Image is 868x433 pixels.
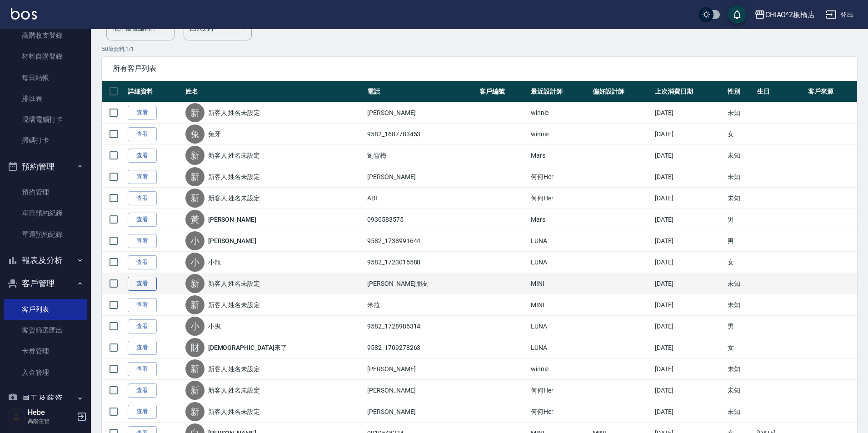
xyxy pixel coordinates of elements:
[529,209,591,230] td: Mars
[4,109,87,130] a: 現場電腦打卡
[529,401,591,423] td: 何何Her
[185,210,205,229] div: 黃
[365,102,477,124] td: [PERSON_NAME]
[653,294,725,316] td: [DATE]
[822,6,857,23] button: 登出
[128,319,157,333] a: 查看
[529,124,591,145] td: winnie
[725,209,755,230] td: 男
[4,387,87,410] button: 員工及薪資
[365,81,477,102] th: 電話
[4,155,87,179] button: 預約管理
[365,380,477,401] td: [PERSON_NAME]
[529,166,591,188] td: 何何Her
[208,279,260,288] a: 新客人 姓名未設定
[185,295,205,314] div: 新
[365,209,477,230] td: 0930583575
[4,67,87,88] a: 每日結帳
[365,401,477,423] td: [PERSON_NAME]
[28,408,74,417] h5: Hebe
[208,215,256,224] a: [PERSON_NAME]
[128,341,157,355] a: 查看
[365,124,477,145] td: 9582_1687783453
[755,81,806,102] th: 生日
[185,167,205,186] div: 新
[208,236,256,245] a: [PERSON_NAME]
[128,405,157,419] a: 查看
[125,81,183,102] th: 詳細資料
[185,338,205,357] div: 財
[365,252,477,273] td: 9582_1723016588
[128,127,157,141] a: 查看
[653,273,725,294] td: [DATE]
[365,230,477,252] td: 9582_1738991644
[128,149,157,163] a: 查看
[653,145,725,166] td: [DATE]
[725,337,755,358] td: 女
[653,166,725,188] td: [DATE]
[208,386,260,395] a: 新客人 姓名未設定
[365,337,477,358] td: 9582_1709278263
[725,102,755,124] td: 未知
[529,294,591,316] td: MINI
[477,81,529,102] th: 客戶編號
[4,299,87,320] a: 客戶列表
[529,380,591,401] td: 何何Her
[208,172,260,181] a: 新客人 姓名未設定
[7,408,25,426] img: Person
[4,249,87,272] button: 報表及分析
[653,230,725,252] td: [DATE]
[128,170,157,184] a: 查看
[208,129,221,139] a: 兔牙
[751,5,819,24] button: CHIAO^2板橋店
[590,81,653,102] th: 偏好設計師
[725,188,755,209] td: 未知
[128,106,157,120] a: 查看
[185,146,205,165] div: 新
[653,102,725,124] td: [DATE]
[4,224,87,245] a: 單週預約紀錄
[365,316,477,337] td: 9582_1728986314
[725,273,755,294] td: 未知
[725,294,755,316] td: 未知
[4,46,87,67] a: 材料自購登錄
[183,81,365,102] th: 姓名
[529,81,591,102] th: 最近設計師
[365,294,477,316] td: 米拉
[529,145,591,166] td: Mars
[529,358,591,380] td: winnie
[4,182,87,203] a: 預約管理
[208,343,287,352] a: [DEMOGRAPHIC_DATA]來了
[4,88,87,109] a: 排班表
[208,364,260,373] a: 新客人 姓名未設定
[725,81,755,102] th: 性別
[185,317,205,336] div: 小
[4,362,87,383] a: 入金管理
[185,359,205,378] div: 新
[725,166,755,188] td: 未知
[728,5,746,24] button: save
[653,81,725,102] th: 上次消費日期
[725,358,755,380] td: 未知
[365,273,477,294] td: [PERSON_NAME]朋友
[185,274,205,293] div: 新
[365,358,477,380] td: [PERSON_NAME]
[185,381,205,400] div: 新
[185,189,205,208] div: 新
[365,166,477,188] td: [PERSON_NAME]
[765,9,815,20] div: CHIAO^2板橋店
[529,316,591,337] td: LUNA
[185,103,205,122] div: 新
[4,341,87,362] a: 卡券管理
[653,316,725,337] td: [DATE]
[725,145,755,166] td: 未知
[185,253,205,272] div: 小
[128,298,157,312] a: 查看
[653,188,725,209] td: [DATE]
[4,272,87,295] button: 客戶管理
[725,316,755,337] td: 男
[208,322,221,331] a: 小鬼
[128,277,157,291] a: 查看
[725,230,755,252] td: 男
[4,25,87,46] a: 高階收支登錄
